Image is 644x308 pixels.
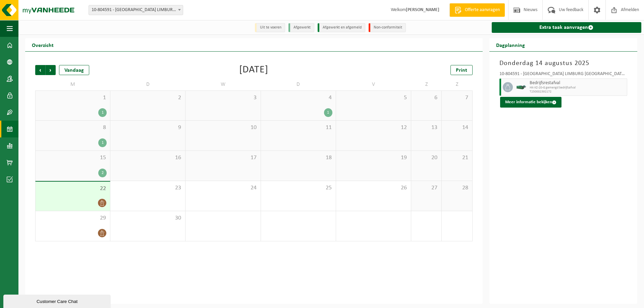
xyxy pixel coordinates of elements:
[261,78,336,90] td: D
[369,23,406,32] li: Non-conformiteit
[415,94,438,102] span: 6
[339,184,408,192] span: 26
[516,85,526,90] img: HK-XZ-20-GN-01
[114,154,182,162] span: 16
[445,124,469,131] span: 14
[324,108,332,117] div: 1
[239,65,268,75] div: [DATE]
[189,94,257,102] span: 3
[463,7,501,13] span: Offerte aanvragen
[339,94,408,102] span: 5
[39,124,107,131] span: 8
[114,184,182,192] span: 23
[114,94,182,102] span: 2
[445,184,469,192] span: 28
[89,5,183,15] span: 10-804591 - SABCA LIMBURG NV - LUMMEN
[264,124,332,131] span: 11
[189,154,257,162] span: 17
[406,7,439,12] strong: [PERSON_NAME]
[492,22,641,33] a: Extra taak aanvragen
[39,185,107,192] span: 22
[35,78,110,90] td: M
[98,108,107,117] div: 1
[450,65,473,75] a: Print
[339,154,408,162] span: 19
[39,94,107,102] span: 1
[59,65,89,75] div: Vandaag
[336,78,411,90] td: V
[415,124,438,131] span: 13
[530,80,625,86] span: Bedrijfsrestafval
[114,214,182,222] span: 30
[98,138,107,147] div: 1
[445,94,469,102] span: 7
[189,184,257,192] span: 24
[39,214,107,222] span: 29
[339,124,408,131] span: 12
[25,38,60,51] h2: Overzicht
[530,86,625,90] span: HK-XZ-20-G gemengd bedrijfsafval
[39,154,107,162] span: 15
[530,90,625,94] span: T250002392172
[499,72,627,78] div: 10-804591 - [GEOGRAPHIC_DATA] LIMBURG [GEOGRAPHIC_DATA] - LUMMEN
[46,65,56,75] span: Volgende
[189,124,257,131] span: 10
[456,68,467,73] span: Print
[500,97,561,108] button: Meer informatie bekijken
[288,23,314,32] li: Afgewerkt
[442,78,472,90] td: Z
[110,78,185,90] td: D
[264,94,332,102] span: 4
[489,38,532,51] h2: Dagplanning
[255,23,285,32] li: Uit te voeren
[449,3,505,17] a: Offerte aanvragen
[3,293,112,308] iframe: chat widget
[415,154,438,162] span: 20
[89,5,183,15] span: 10-804591 - SABCA LIMBURG NV - LUMMEN
[499,58,627,68] h3: Donderdag 14 augustus 2025
[411,78,442,90] td: Z
[114,124,182,131] span: 9
[318,23,365,32] li: Afgewerkt en afgemeld
[35,65,45,75] span: Vorige
[445,154,469,162] span: 21
[185,78,261,90] td: W
[264,154,332,162] span: 18
[415,184,438,192] span: 27
[98,169,107,177] div: 2
[264,184,332,192] span: 25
